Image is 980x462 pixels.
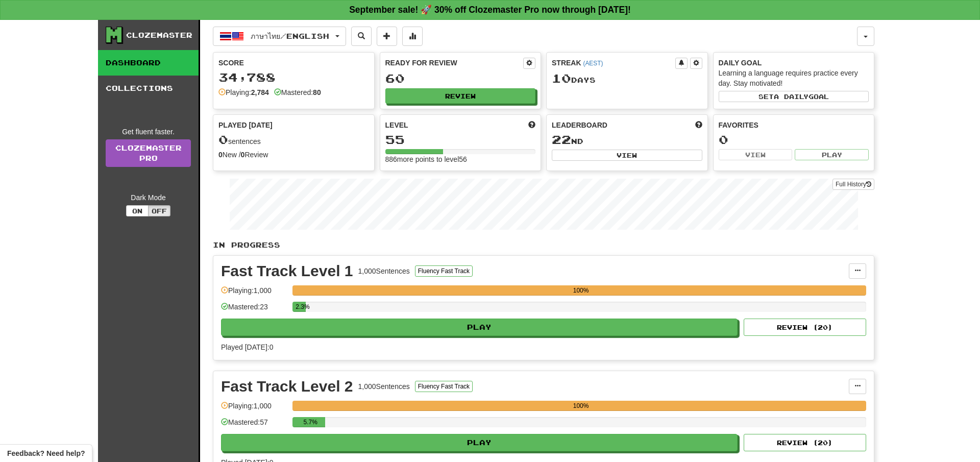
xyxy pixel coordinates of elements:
button: Review (20) [744,319,866,336]
span: Level [385,120,408,130]
button: View [719,149,793,160]
button: Add sentence to collection [377,27,397,46]
strong: 0 [218,151,223,159]
div: 55 [385,133,536,146]
div: New / Review [218,150,369,160]
button: Fluency Fast Track [415,265,473,277]
div: 5.7% [296,417,325,427]
button: View [552,150,702,161]
button: Search sentences [351,27,372,46]
span: Played [DATE]: 0 [221,343,273,351]
span: 10 [552,71,571,85]
button: Review (20) [744,434,866,451]
div: Clozemaster [126,30,192,40]
span: 22 [552,132,571,147]
span: 0 [218,132,228,147]
div: 100% [296,401,866,411]
strong: 2,784 [251,88,269,96]
button: Fluency Fast Track [415,381,473,392]
button: Play [795,149,869,160]
div: Playing: 1,000 [221,401,287,418]
a: (AEST) [583,60,603,67]
span: This week in points, UTC [695,120,702,130]
div: Playing: 1,000 [221,285,287,302]
button: Review [385,88,536,104]
p: In Progress [213,240,874,250]
div: Mastered: 23 [221,302,287,319]
div: Streak [552,58,675,68]
span: Open feedback widget [7,448,85,458]
strong: September sale! 🚀 30% off Clozemaster Pro now through [DATE]! [349,5,631,15]
div: Dark Mode [106,192,191,203]
div: nd [552,133,702,147]
a: Dashboard [98,50,199,76]
div: Playing: [218,87,269,98]
button: Off [148,205,170,216]
span: Score more points to level up [528,120,535,130]
div: Mastered: 57 [221,417,287,434]
div: Ready for Review [385,58,524,68]
div: Day s [552,72,702,85]
div: Fast Track Level 2 [221,379,353,394]
div: Favorites [719,120,869,130]
div: 1,000 Sentences [358,266,410,276]
button: More stats [402,27,423,46]
span: ภาษาไทย / English [251,32,329,40]
div: 0 [719,133,869,146]
div: 100% [296,285,866,296]
button: On [126,205,149,216]
span: Leaderboard [552,120,607,130]
button: Play [221,319,738,336]
button: Seta dailygoal [719,91,869,102]
button: Play [221,434,738,451]
a: Collections [98,76,199,101]
a: ClozemasterPro [106,139,191,167]
div: Daily Goal [719,58,869,68]
span: Played [DATE] [218,120,273,130]
div: Score [218,58,369,68]
div: 34,788 [218,71,369,84]
div: Learning a language requires practice every day. Stay motivated! [719,68,869,88]
strong: 80 [313,88,321,96]
div: 1,000 Sentences [358,381,410,392]
div: Mastered: [274,87,321,98]
div: sentences [218,133,369,147]
div: Fast Track Level 1 [221,263,353,279]
button: ภาษาไทย/English [213,27,346,46]
div: 60 [385,72,536,85]
button: Full History [832,179,874,190]
strong: 0 [241,151,245,159]
div: Get fluent faster. [106,127,191,137]
div: 886 more points to level 56 [385,154,536,164]
div: 2.3% [296,302,306,312]
span: a daily [774,93,808,100]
